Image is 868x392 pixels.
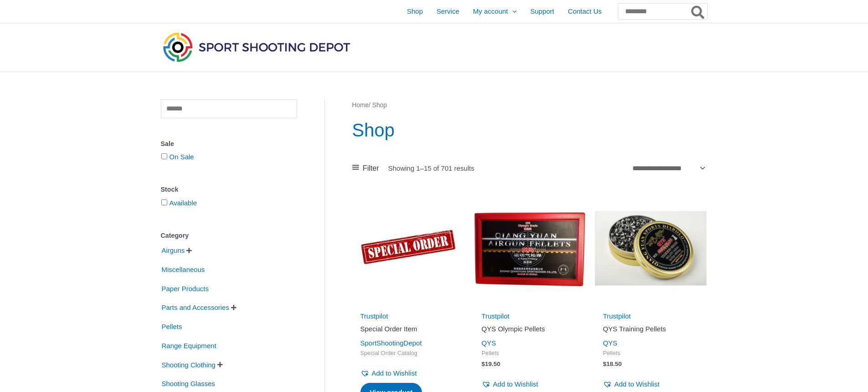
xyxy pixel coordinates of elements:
[161,265,206,273] a: Miscellaneous
[473,192,586,304] img: QYS Olympic Pellets
[161,262,206,277] span: Miscellaneous
[352,99,707,111] nav: Breadcrumb
[372,369,417,377] span: Add to Wishlist
[482,324,577,337] a: QYS Olympic Pellets
[161,360,216,368] a: Shooting Clothing
[603,324,699,337] a: QYS Training Pellets
[614,380,659,388] span: Add to Wishlist
[482,361,485,367] span: $
[352,102,369,109] a: Home
[161,319,183,335] span: Pellets
[161,341,217,349] a: Range Equipment
[161,153,167,159] input: On Sale
[360,324,456,334] h2: Special Order Item
[603,339,617,347] a: QYS
[603,361,621,367] bdi: 18.50
[161,303,230,311] a: Parts and Accessories
[493,380,538,388] span: Add to Wishlist
[161,376,216,392] span: Shooting Glasses
[161,199,167,205] input: Available
[161,300,230,315] span: Parts and Accessories
[161,322,183,330] a: Pellets
[482,350,577,357] span: Pellets
[161,183,297,196] div: Stock
[231,304,236,311] span: 
[603,312,631,320] a: Trustpilot
[161,338,217,354] span: Range Equipment
[363,162,379,175] span: Filter
[169,153,194,161] a: On Sale
[360,312,388,320] a: Trustpilot
[482,361,500,367] bdi: 19.50
[352,192,464,304] img: Special Order Item
[482,339,496,347] a: QYS
[360,367,417,380] a: Add to Wishlist
[352,162,379,175] a: Filter
[482,324,577,334] h2: QYS Olympic Pellets
[595,192,707,304] img: QYS Training Pellets
[603,378,659,391] a: Add to Wishlist
[360,324,456,337] a: Special Order Item
[629,161,707,175] select: Shop order
[482,378,538,391] a: Add to Wishlist
[186,247,192,254] span: 
[603,361,606,367] span: $
[217,361,223,368] span: 
[603,324,699,334] h2: QYS Training Pellets
[161,243,186,258] span: Airguns
[161,229,297,242] div: Category
[603,350,699,357] span: Pellets
[161,281,210,297] span: Paper Products
[161,246,186,254] a: Airguns
[360,339,422,347] a: SportShootingDepot
[169,199,197,207] a: Available
[161,284,210,292] a: Paper Products
[161,30,352,64] img: Sport Shooting Depot
[161,137,297,151] div: Sale
[689,4,707,19] button: Search
[482,312,509,320] a: Trustpilot
[360,350,456,357] span: Special Order Catalog
[161,379,216,387] a: Shooting Glasses
[161,357,216,373] span: Shooting Clothing
[352,117,707,143] h1: Shop
[388,165,474,172] p: Showing 1–15 of 701 results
